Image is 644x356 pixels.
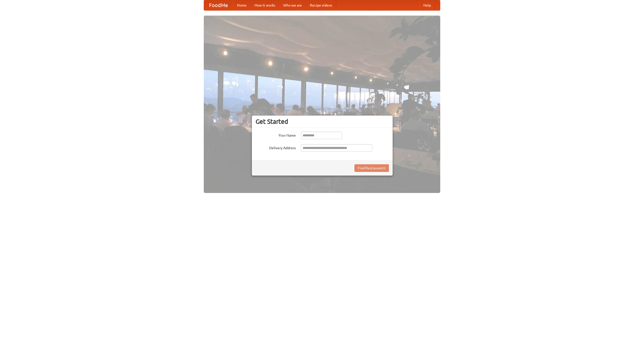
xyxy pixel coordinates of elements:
a: Who we are [279,0,306,10]
a: Home [233,0,251,10]
button: Find Restaurants! [354,164,389,172]
label: Your Name [256,132,296,138]
h3: Get Started [256,118,389,125]
label: Delivery Address [256,144,296,150]
a: Recipe videos [306,0,336,10]
a: FoodMe [204,0,233,10]
a: Help [419,0,435,10]
a: How it works [251,0,279,10]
